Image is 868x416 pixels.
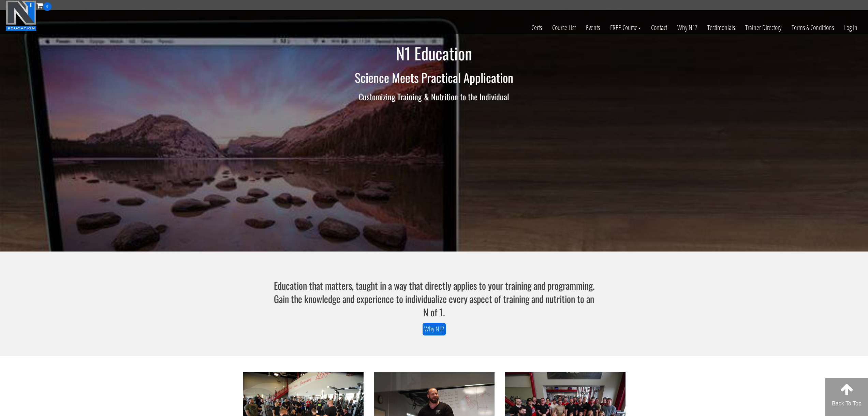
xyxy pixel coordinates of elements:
a: Why N1? [423,323,446,335]
img: n1-education [5,0,36,31]
h2: Science Meets Practical Application [235,71,634,84]
a: Events [581,11,605,44]
a: Terms & Conditions [786,11,839,44]
span: 0 [43,2,52,11]
a: Course List [547,11,581,44]
a: 0 [36,1,52,10]
a: FREE Course [605,11,646,44]
h3: Customizing Training & Nutrition to the Individual [235,92,634,101]
h1: N1 Education [235,44,634,62]
a: Why N1? [672,11,702,44]
p: Back To Top [825,400,868,408]
a: Certs [526,11,547,44]
h3: Education that matters, taught in a way that directly applies to your training and programming. G... [272,279,597,319]
a: Contact [646,11,672,44]
a: Testimonials [702,11,740,44]
a: Trainer Directory [740,11,786,44]
a: Log In [839,11,863,44]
